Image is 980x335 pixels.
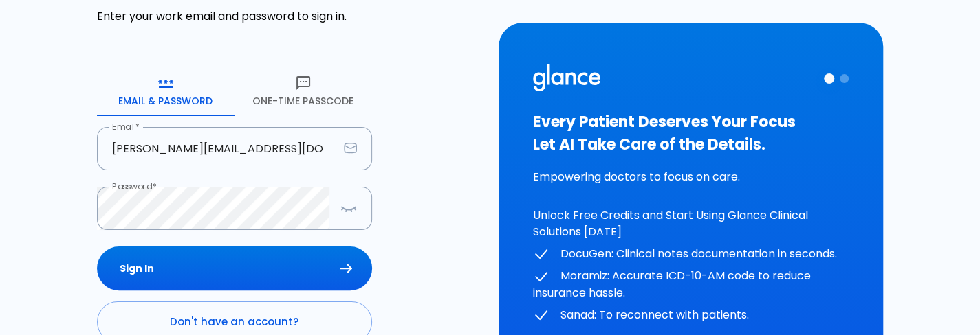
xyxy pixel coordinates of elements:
[533,307,849,324] p: Sanad: To reconnect with patients.
[97,8,482,25] p: Enter your work email and password to sign in.
[533,246,849,263] p: DocuGen: Clinical notes documentation in seconds.
[533,268,849,301] p: Moramiz: Accurate ICD-10-AM code to reduce insurance hassle.
[97,127,338,170] input: dr.ahmed@clinic.com
[97,246,372,291] button: Sign In
[533,207,849,240] p: Unlock Free Credits and Start Using Glance Clinical Solutions [DATE]
[533,111,849,156] h3: Every Patient Deserves Your Focus Let AI Take Care of the Details.
[235,67,372,116] button: One-Time Passcode
[97,67,235,116] button: Email & Password
[533,169,849,185] p: Empowering doctors to focus on care.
